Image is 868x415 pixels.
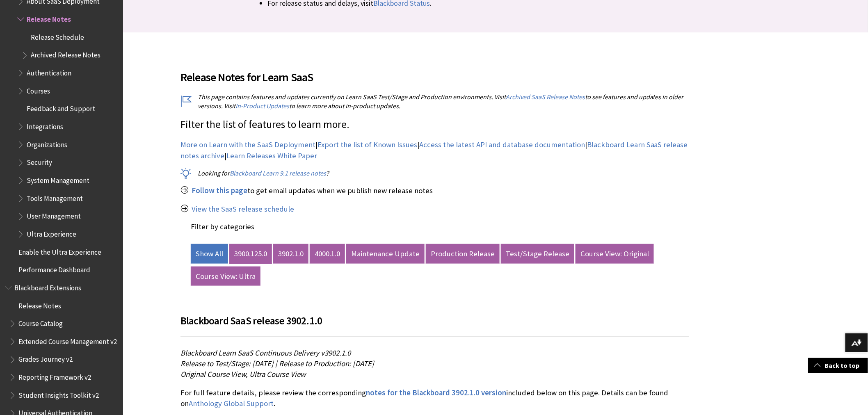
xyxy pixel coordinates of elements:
span: Authentication [27,66,71,77]
a: Follow this page [192,186,247,196]
span: Security [27,156,52,167]
a: Archived SaaS Release Notes [506,93,585,101]
a: Anthology Global Support [189,399,274,408]
a: Course View: Original [576,244,654,264]
a: notes for the Blackboard 3902.1.0 version [366,388,506,398]
span: Release to Test/Stage: [DATE] | Release to Production: [DATE] [180,359,374,368]
span: Extended Course Management v2 [18,335,117,346]
span: Release Schedule [31,30,84,41]
a: Blackboard Learn 9.1 release notes [230,169,326,178]
p: Looking for ? [180,169,689,178]
span: Integrations [27,120,63,131]
a: 3900.125.0 [229,244,272,264]
a: Blackboard Learn SaaS release notes archive [180,140,688,160]
span: Organizations [27,138,67,149]
p: This page contains features and updates currently on Learn SaaS Test/Stage and Production environ... [180,92,689,111]
p: | | | | [180,139,689,161]
span: Original Course View, Ultra Course View [180,369,306,379]
a: Back to top [808,358,868,373]
span: Courses [27,84,50,95]
span: Grades Journey v2 [18,353,73,364]
a: Export the list of Known Issues [318,140,417,150]
a: Maintenance Update [346,244,425,264]
span: Student Insights Toolkit v2 [18,388,99,399]
a: In-Product Updates [235,102,289,110]
a: 3902.1.0 [273,244,308,264]
span: Performance Dashboard [18,263,90,274]
a: Test/Stage Release [501,244,574,264]
a: Learn Releases White Paper [226,151,317,161]
span: Release Notes [27,12,71,23]
p: to get email updates when we publish new release notes [180,185,689,196]
span: Blackboard Extensions [14,281,81,292]
span: notes for the Blackboard 3902.1.0 version [366,388,506,397]
span: Reporting Framework v2 [18,370,91,381]
span: Follow this page [192,186,247,195]
p: For full feature details, please review the corresponding included below on this page. Details ca... [180,388,689,409]
a: Access the latest API and database documentation [419,140,585,150]
h2: Release Notes for Learn SaaS [180,59,689,86]
a: Production Release [426,244,500,264]
span: Enable the Ultra Experience [18,245,101,256]
span: Release Notes [18,299,61,310]
label: Filter by categories [191,222,254,231]
a: View the SaaS release schedule [192,204,294,214]
span: Ultra Experience [27,227,76,238]
a: Show All [191,244,228,264]
span: Course Catalog [18,317,63,328]
span: Blackboard SaaS release 3902.1.0 [180,314,322,327]
p: Filter the list of features to learn more. [180,117,689,132]
a: Course View: Ultra [191,267,260,286]
span: Blackboard Learn SaaS Continuous Delivery v3902.1.0 [180,348,351,358]
span: Tools Management [27,192,83,203]
span: Feedback and Support [27,102,95,113]
a: 4000.1.0 [310,244,345,264]
span: User Management [27,210,81,221]
span: System Management [27,173,89,185]
a: More on Learn with the SaaS Deployment [180,140,315,150]
span: Archived Release Notes [31,48,101,59]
